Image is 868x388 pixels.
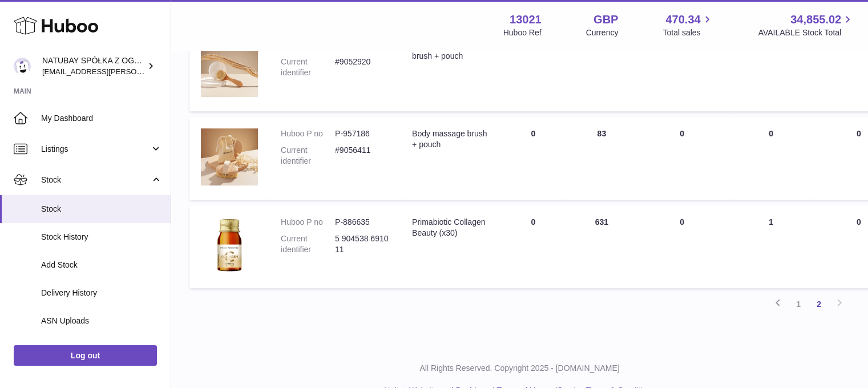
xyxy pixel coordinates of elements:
dt: Current identifier [281,145,335,167]
td: 0 [636,117,728,200]
td: 0 [636,205,728,288]
span: 34,855.02 [790,12,841,27]
strong: 13021 [510,12,542,27]
div: Huboo Ref [503,27,542,38]
span: 470.34 [665,12,700,27]
dd: 5 904538 691011 [335,233,389,255]
td: 0 [499,29,567,111]
td: 0 [499,205,567,288]
dd: #9052920 [335,56,389,78]
span: AVAILABLE Stock Total [758,27,854,38]
span: 0 [857,129,861,138]
p: All Rights Reserved. Copyright 2025 - [DOMAIN_NAME] [180,363,859,374]
span: Stock History [41,232,162,242]
dt: Current identifier [281,233,335,255]
td: 0 [499,117,567,200]
dt: Huboo P no [281,128,335,139]
span: Listings [41,144,150,155]
div: Facial massage brush + pouch [412,40,487,62]
div: Currency [586,27,619,38]
span: Stock [41,204,162,215]
div: NATUBAY SPÓŁKA Z OGRANICZONĄ ODPOWIEDZIALNOŚCIĄ [42,55,145,77]
a: 2 [809,294,829,314]
img: product image [201,128,258,185]
strong: GBP [594,12,618,27]
a: 470.34 Total sales [663,12,713,38]
td: 0 [728,117,814,200]
dt: Huboo P no [281,217,335,228]
td: 103 [567,29,636,111]
span: ASN Uploads [41,316,162,326]
span: Add Stock [41,260,162,270]
a: 1 [788,294,809,314]
div: Body massage brush + pouch [412,128,487,150]
span: 0 [857,217,861,227]
span: Delivery History [41,288,162,298]
span: Total sales [663,27,713,38]
td: 83 [567,117,636,200]
span: My Dashboard [41,113,162,124]
span: Stock [41,175,150,185]
a: Log out [14,345,157,366]
td: 1 [728,205,814,288]
td: 631 [567,205,636,288]
img: kacper.antkowski@natubay.pl [14,58,31,75]
div: Primabiotic Collagen Beauty (x30) [412,217,487,239]
dd: P-886635 [335,217,389,228]
a: 34,855.02 AVAILABLE Stock Total [758,12,854,38]
img: product image [201,40,258,97]
span: [EMAIL_ADDRESS][PERSON_NAME][DOMAIN_NAME] [42,67,229,76]
td: 0 [636,29,728,111]
dd: #9056411 [335,145,389,167]
img: product image [201,217,258,274]
dt: Current identifier [281,56,335,78]
dd: P-957186 [335,128,389,139]
td: 0 [728,29,814,111]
